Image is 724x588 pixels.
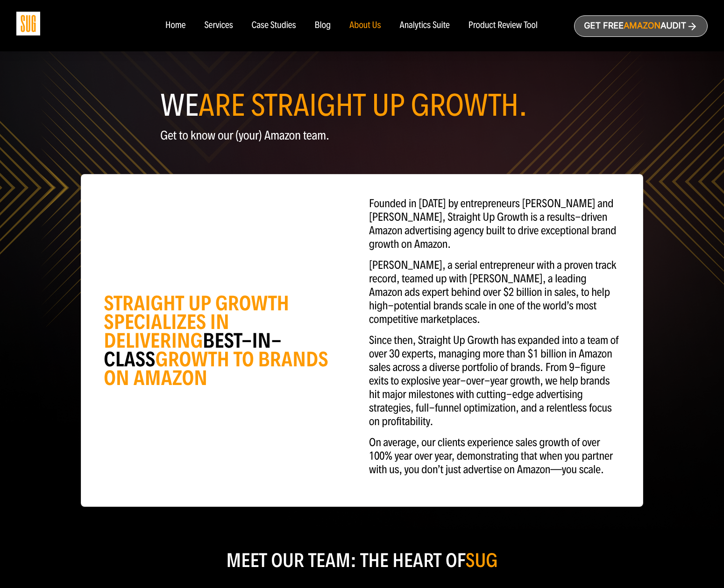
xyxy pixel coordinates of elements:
[160,129,563,142] p: Get to know our (your) Amazon team.
[315,21,331,31] a: Blog
[349,21,381,31] a: About Us
[199,87,527,124] span: ARE STRAIGHT UP GROWTH.
[369,197,620,251] p: Founded in [DATE] by entrepreneurs [PERSON_NAME] and [PERSON_NAME], Straight Up Growth is a resul...
[104,294,355,387] div: STRAIGHT UP GROWTH SPECIALIZES IN DELIVERING GROWTH TO BRANDS ON AMAZON
[369,436,620,476] p: On average, our clients experience sales growth of over 100% year over year, demonstrating that w...
[466,548,498,572] span: SUG
[624,21,660,31] span: Amazon
[369,259,620,326] p: [PERSON_NAME], a serial entrepreneur with a proven track record, teamed up with [PERSON_NAME], a ...
[165,21,185,31] a: Home
[369,334,620,428] p: Since then, Straight Up Growth has expanded into a team of over 30 experts, managing more than $1...
[160,91,563,119] h1: WE
[204,21,233,31] a: Services
[468,21,538,31] a: Product Review Tool
[16,12,40,35] img: Sug
[252,21,296,31] a: Case Studies
[400,21,450,31] a: Analytics Suite
[574,15,708,37] a: Get freeAmazonAudit
[104,328,282,372] span: BEST-IN-CLASS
